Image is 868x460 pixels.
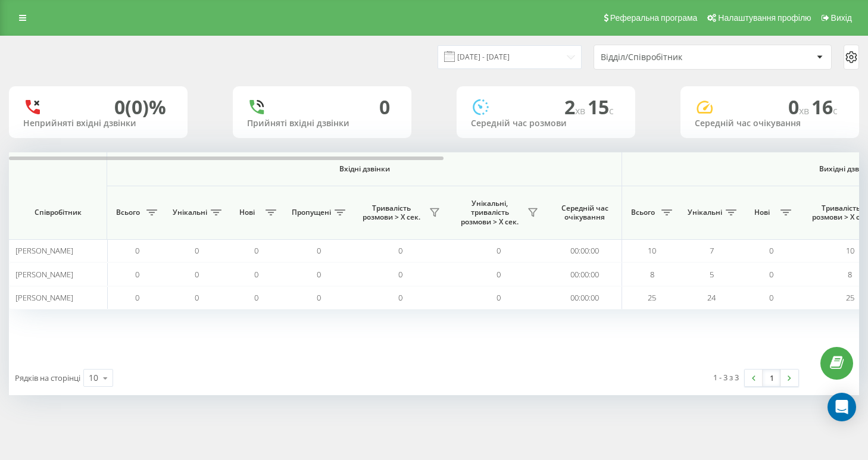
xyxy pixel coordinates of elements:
span: Середній час очікування [557,204,613,222]
span: c [833,104,838,117]
span: 0 [254,245,258,256]
span: Вихід [831,13,852,23]
span: Унікальні, тривалість розмови > Х сек. [455,199,524,227]
div: Середній час очікування [695,118,845,129]
span: 0 [195,245,199,256]
span: 0 [195,292,199,303]
span: 0 [254,292,258,303]
span: хв [575,104,588,117]
span: 0 [195,269,199,280]
span: 0 [398,245,402,256]
div: 1 - 3 з 3 [713,371,739,383]
span: 0 [135,292,139,303]
div: 10 [89,372,98,384]
span: 0 [135,245,139,256]
span: 0 [769,292,773,303]
div: Відділ/Співробітник [601,52,743,62]
span: 25 [648,292,656,303]
span: 0 [398,292,402,303]
span: Вхідні дзвінки [138,164,591,174]
div: 0 [379,96,390,118]
span: 0 [254,269,258,280]
span: 0 [497,292,501,303]
td: 00:00:00 [548,286,622,309]
span: 7 [710,245,714,256]
span: [PERSON_NAME] [15,245,73,256]
span: Співробітник [19,208,96,217]
span: 8 [848,269,852,280]
div: Open Intercom Messenger [828,393,856,421]
span: 15 [588,94,614,120]
span: 16 [811,94,838,120]
span: 5 [710,269,714,280]
span: Нові [232,208,262,217]
div: Середній час розмови [471,118,621,129]
div: 0 (0)% [114,96,166,118]
span: Рядків на сторінці [15,373,80,383]
span: Всього [628,208,658,217]
span: 0 [317,245,321,256]
span: [PERSON_NAME] [15,269,73,280]
div: Неприйняті вхідні дзвінки [23,118,173,129]
span: Пропущені [292,208,331,217]
span: 0 [497,269,501,280]
td: 00:00:00 [548,239,622,262]
span: хв [799,104,811,117]
span: [PERSON_NAME] [15,292,73,303]
div: Прийняті вхідні дзвінки [247,118,397,129]
span: 10 [648,245,656,256]
span: 0 [398,269,402,280]
span: Тривалість розмови > Х сек. [357,204,426,222]
span: 2 [564,94,588,120]
a: 1 [763,370,780,386]
td: 00:00:00 [548,262,622,286]
span: 0 [788,94,811,120]
span: Унікальні [173,208,207,217]
span: Всього [113,208,143,217]
span: Реферальна програма [610,13,698,23]
span: 8 [650,269,654,280]
span: Унікальні [688,208,722,217]
span: 0 [769,269,773,280]
span: 10 [846,245,854,256]
span: 0 [317,292,321,303]
span: c [609,104,614,117]
span: 0 [769,245,773,256]
span: 25 [846,292,854,303]
span: 0 [135,269,139,280]
span: Налаштування профілю [718,13,811,23]
span: Нові [747,208,777,217]
span: 0 [497,245,501,256]
span: 0 [317,269,321,280]
span: 24 [707,292,716,303]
